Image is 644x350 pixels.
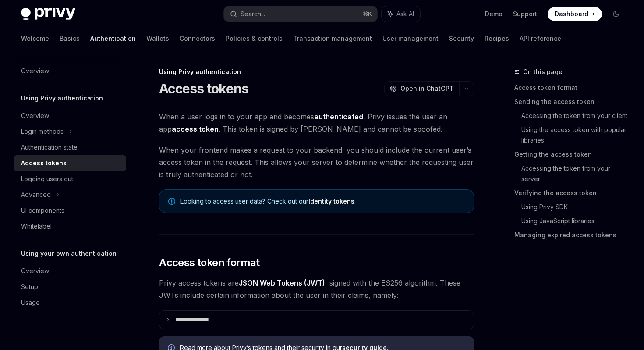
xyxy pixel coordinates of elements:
a: Security [449,28,474,49]
a: Getting the access token [514,147,630,161]
span: On this page [523,67,563,77]
span: When your frontend makes a request to your backend, you should include the current user’s access ... [159,144,474,181]
div: Usage [21,297,40,308]
a: Authentication state [14,139,126,155]
span: Ask AI [396,10,414,18]
a: API reference [520,28,561,49]
a: Welcome [21,28,49,49]
strong: access token [172,125,219,133]
div: Overview [21,111,49,121]
h1: Access tokens [159,81,248,96]
a: Recipes [485,28,509,49]
h5: Using your own authentication [21,248,117,259]
a: Dashboard [548,7,602,21]
a: Managing expired access tokens [514,228,630,242]
img: dark logo [21,8,75,20]
button: Ask AI [382,6,420,22]
div: Login methods [21,126,64,137]
span: Open in ChatGPT [400,84,454,93]
div: Whitelabel [21,221,52,232]
a: UI components [14,203,126,218]
a: Overview [14,263,126,279]
div: Logging users out [21,174,73,184]
a: Whitelabel [14,218,126,234]
a: Verifying the access token [514,186,630,200]
a: Support [513,10,537,18]
svg: Note [168,198,175,205]
div: Authentication state [21,142,78,153]
button: Search...⌘K [224,6,377,22]
a: Access token format [514,81,630,95]
div: Setup [21,282,38,292]
a: Accessing the token from your server [521,161,630,186]
span: Privy access tokens are , signed with the ES256 algorithm. These JWTs include certain information... [159,277,474,301]
div: UI components [21,205,64,216]
div: Advanced [21,189,51,200]
a: Identity tokens [308,197,354,205]
a: Demo [485,10,502,18]
a: Using Privy SDK [521,200,630,214]
div: Overview [21,266,49,276]
a: Using JavaScript libraries [521,214,630,228]
a: Setup [14,279,126,295]
h5: Using Privy authentication [21,93,103,104]
a: Overview [14,108,126,124]
a: User management [382,28,439,49]
a: Usage [14,295,126,311]
a: Access tokens [14,155,126,171]
a: JSON Web Tokens (JWT) [239,279,325,288]
button: Open in ChatGPT [384,81,459,96]
a: Authentication [90,28,136,49]
a: Using the access token with popular libraries [521,123,630,147]
div: Overview [21,66,49,76]
span: Looking to access user data? Check out our . [180,197,465,206]
div: Search... [241,9,265,19]
a: Overview [14,63,126,79]
strong: authenticated [314,112,363,121]
div: Using Privy authentication [159,68,474,76]
a: Connectors [180,28,215,49]
button: Toggle dark mode [609,7,623,21]
div: Access tokens [21,158,67,168]
a: Policies & controls [226,28,283,49]
a: Accessing the token from your client [521,109,630,123]
a: Wallets [146,28,169,49]
span: When a user logs in to your app and becomes , Privy issues the user an app . This token is signed... [159,111,474,135]
span: Access token format [159,256,260,270]
a: Sending the access token [514,95,630,109]
span: Dashboard [555,10,588,18]
a: Basics [60,28,80,49]
a: Logging users out [14,171,126,187]
span: ⌘ K [363,11,372,18]
a: Transaction management [293,28,372,49]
